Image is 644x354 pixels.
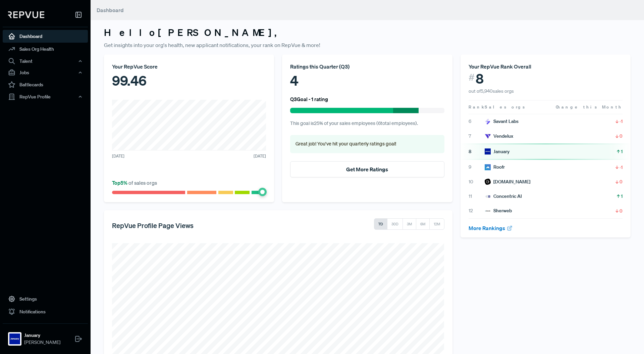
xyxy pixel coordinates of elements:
[112,62,266,71] div: Your RepVue Score
[112,221,194,229] h5: RepVue Profile Page Views
[9,334,20,344] img: January
[469,207,485,214] span: 12
[485,133,513,140] div: Vendelux
[485,148,491,154] img: January
[469,88,514,94] span: out of 5,940 sales orgs
[290,62,444,71] div: Ratings this Quarter ( Q3 )
[485,208,491,214] img: Sherweb
[104,41,631,49] p: Get insights into your org's health, new applicant notifications, your rank on RepVue & more!
[469,104,485,110] span: Rank
[112,179,128,186] span: Top 5 %
[3,293,88,305] a: Settings
[3,91,88,102] button: RepVue Profile
[112,71,266,91] div: 99.46
[402,218,416,230] button: 3M
[429,218,444,230] button: 12M
[97,7,124,13] span: Dashboard
[3,67,88,78] button: Jobs
[104,27,631,38] h3: Hello [PERSON_NAME] ,
[485,133,491,139] img: Vendelux
[485,179,491,185] img: Getguru.com
[3,305,88,318] a: Notifications
[374,218,387,230] button: 7D
[469,164,485,171] span: 9
[485,193,522,200] div: Concentric AI
[620,133,623,139] span: 0
[620,178,623,185] span: 0
[296,140,439,148] p: Great job! You've hit your quarterly ratings goal!
[485,178,530,185] div: [DOMAIN_NAME]
[290,71,444,91] div: 4
[469,118,485,125] span: 6
[112,179,157,186] span: of sales orgs
[469,178,485,185] span: 10
[24,339,60,346] span: [PERSON_NAME]
[290,96,328,102] h6: Q3 Goal - 1 rating
[290,161,444,177] button: Get More Ratings
[485,119,491,125] img: Savant Labs
[621,148,623,155] span: 1
[3,78,88,91] a: Battlecards
[3,323,88,349] a: JanuaryJanuary[PERSON_NAME]
[469,133,485,140] span: 7
[621,193,623,200] span: 1
[3,55,88,67] button: Talent
[387,218,403,230] button: 30D
[485,193,491,200] img: Concentric AI
[3,43,88,55] a: Sales Org Health
[620,164,623,171] span: -1
[485,164,491,170] img: Roofr
[8,11,44,18] img: RepVue
[485,148,509,155] div: January
[469,63,531,70] span: Your RepVue Rank Overall
[485,207,512,214] div: Sherweb
[290,120,444,127] p: This goal is 25 % of your sales employees ( 6 total employees).
[485,118,519,125] div: Savant Labs
[469,71,475,84] span: #
[24,332,60,339] strong: January
[469,193,485,200] span: 11
[485,104,526,110] span: Sales orgs
[469,148,485,155] span: 8
[620,208,623,214] span: 0
[3,30,88,43] a: Dashboard
[556,104,623,110] span: Change this Month
[620,118,623,125] span: -1
[469,225,513,231] a: More Rankings
[112,153,124,159] span: [DATE]
[416,218,430,230] button: 6M
[476,71,484,87] span: 8
[485,164,505,171] div: Roofr
[254,153,266,159] span: [DATE]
